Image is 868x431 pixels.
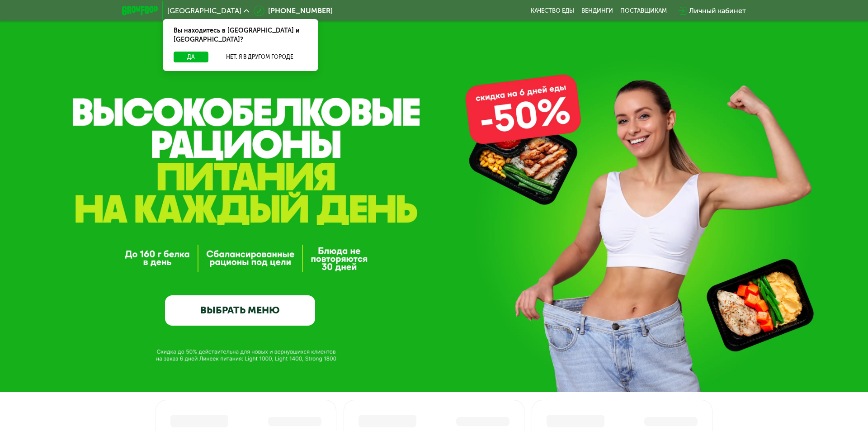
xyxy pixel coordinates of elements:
div: поставщикам [620,7,667,14]
div: Вы находитесь в [GEOGRAPHIC_DATA] и [GEOGRAPHIC_DATA]? [163,19,318,52]
a: [PHONE_NUMBER] [254,5,333,16]
span: [GEOGRAPHIC_DATA] [167,7,241,14]
button: Да [174,52,208,62]
div: Личный кабинет [689,5,746,16]
a: ВЫБРАТЬ МЕНЮ [165,295,315,326]
a: Качество еды [531,7,574,14]
a: Вендинги [581,7,613,14]
button: Нет, я в другом городе [212,52,307,62]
